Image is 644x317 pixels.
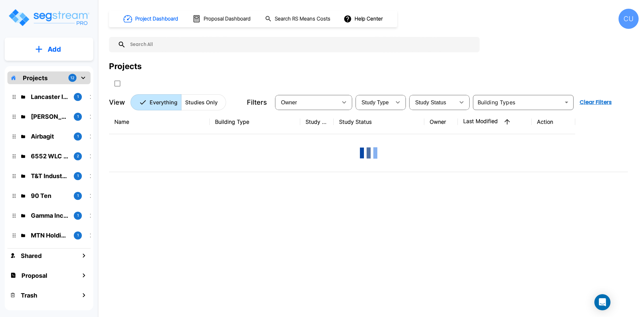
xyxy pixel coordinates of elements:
div: Platform [130,94,226,110]
button: Open [562,98,571,107]
p: MTN Holdings [31,231,68,240]
img: Loading [355,140,382,166]
p: Projects [23,73,48,83]
h1: Trash [21,291,37,300]
p: Steve Carmadalian [31,112,68,121]
h1: Project Dashboard [135,15,178,23]
div: Select [357,93,391,112]
p: 90 Ten [31,191,68,200]
h1: Proposal Dashboard [204,15,251,23]
p: 1 [77,232,79,238]
h1: Proposal [21,271,47,280]
input: Building Types [475,98,560,107]
p: Studies Only [185,98,218,106]
button: Clear Filters [577,96,614,109]
div: Projects [109,60,142,72]
img: Logo [8,8,90,27]
p: 1 [77,213,79,218]
button: Help Center [342,12,385,25]
p: Gamma Income [31,211,68,220]
span: Owner [281,100,297,105]
p: View [109,97,125,107]
p: 1 [77,173,79,179]
button: Search RS Means Costs [262,12,334,25]
th: Action [532,110,575,134]
p: T&T Industrial Partners [31,171,68,180]
input: Search All [126,37,476,52]
div: CU [619,9,639,29]
p: Filters [247,97,267,107]
p: Everything [150,98,177,106]
span: Study Type [362,100,389,105]
button: SelectAll [111,77,124,90]
span: Study Status [415,100,446,105]
th: Owner [424,110,458,134]
p: Add [48,44,61,54]
div: Select [411,93,455,112]
button: Add [5,40,93,59]
p: 12 [70,75,74,81]
button: Proposal Dashboard [190,12,254,26]
p: Lancaster Industrial Partners [31,92,68,101]
th: Study Status [334,110,424,134]
h1: Shared [21,251,42,260]
p: 6552 WLC LCC [31,152,68,161]
p: 1 [77,94,79,100]
p: 1 [77,193,79,199]
p: 2 [77,153,79,159]
p: Airbagit [31,132,68,141]
th: Study Type [300,110,334,134]
div: Select [276,93,337,112]
th: Building Type [210,110,300,134]
button: Studies Only [181,94,226,110]
th: Name [109,110,210,134]
h1: Search RS Means Costs [275,15,330,23]
th: Last Modified [458,110,532,134]
button: Everything [130,94,181,110]
div: Open Intercom Messenger [594,294,610,310]
button: Project Dashboard [121,11,182,26]
p: 1 [77,114,79,119]
p: 1 [77,134,79,139]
